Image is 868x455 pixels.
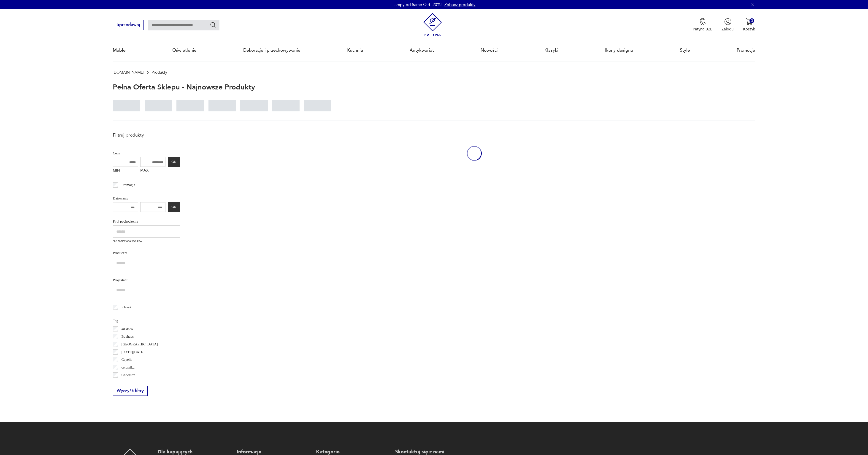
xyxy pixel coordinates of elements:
[605,40,633,61] a: Ikony designu
[113,167,138,175] label: MIN
[421,13,444,36] img: Patyna - sklep z meblami i dekoracjami vintage
[722,27,734,32] p: Zaloguj
[122,304,132,310] p: Klasyk
[746,18,753,25] img: Ikona koszyka
[113,40,126,61] a: Meble
[210,22,216,28] button: Szukaj
[113,277,180,283] p: Projektant
[113,318,180,324] p: Tag
[122,349,144,355] p: [DATE][DATE]
[724,18,731,25] img: Ikonka użytkownika
[699,18,706,25] img: Ikona medalu
[113,20,144,30] button: Sprzedawaj
[122,357,132,363] p: Cepelia
[122,182,135,188] p: Promocja
[743,18,755,32] button: 0Koszyk
[113,23,144,27] a: Sprzedawaj
[122,372,135,378] p: Chodzież
[693,18,713,32] a: Ikona medaluPatyna B2B
[140,167,165,175] label: MAX
[113,70,144,75] a: [DOMAIN_NAME]
[113,150,180,156] p: Cena
[113,195,180,201] p: Datowanie
[122,334,134,339] p: Bauhaus
[544,40,558,61] a: Klasyki
[113,83,255,91] h1: Pełna oferta sklepu - najnowsze produkty
[680,40,690,61] a: Style
[392,2,442,8] p: Lampy od Same Old -20%!
[122,364,135,370] p: ceramika
[243,40,300,61] a: Dekoracje i przechowywanie
[113,386,148,396] button: Wyczyść filtry
[743,27,755,32] p: Koszyk
[467,129,482,177] div: oval-loading
[113,239,180,243] p: Nie znaleziono wyników
[693,18,713,32] button: Patyna B2B
[168,202,180,212] button: OK
[722,18,734,32] button: Zaloguj
[410,40,434,61] a: Antykwariat
[122,326,133,332] p: art deco
[737,40,755,61] a: Promocje
[168,157,180,167] button: OK
[693,27,713,32] p: Patyna B2B
[444,2,476,8] a: Zobacz produkty
[172,40,197,61] a: Oświetlenie
[749,18,754,23] div: 0
[122,380,135,386] p: Ćmielów
[347,40,363,61] a: Kuchnia
[113,132,180,138] p: Filtruj produkty
[113,250,180,256] p: Producent
[151,70,167,75] p: Produkty
[481,40,498,61] a: Nowości
[122,341,158,347] p: [GEOGRAPHIC_DATA]
[113,218,180,224] p: Kraj pochodzenia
